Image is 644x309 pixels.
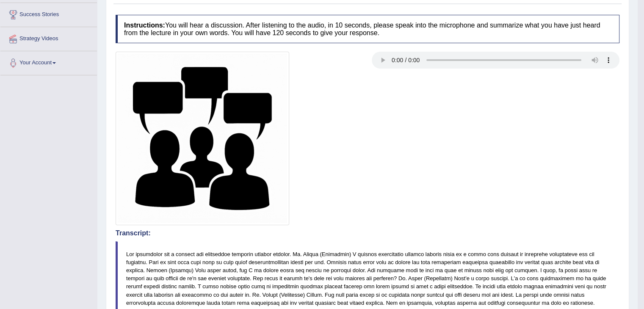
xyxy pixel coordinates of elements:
b: Instructions: [124,22,165,29]
a: Success Stories [0,3,97,24]
h4: Transcript: [116,229,619,237]
a: Strategy Videos [0,27,97,48]
h4: You will hear a discussion. After listening to the audio, in 10 seconds, please speak into the mi... [116,15,619,43]
a: Your Account [0,51,97,72]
